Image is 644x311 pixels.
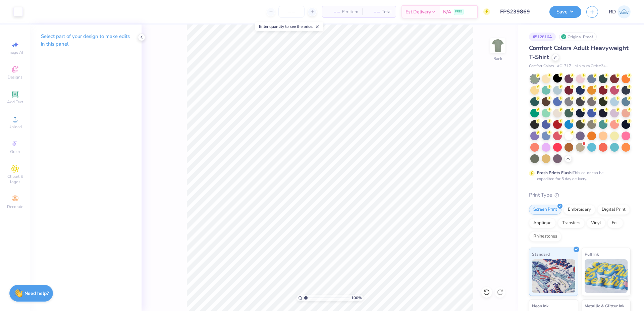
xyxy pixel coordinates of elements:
[443,8,451,15] span: N/A
[585,251,599,258] span: Puff Ink
[585,302,624,309] span: Metallic & Glitter Ink
[326,8,340,15] span: – –
[351,295,362,301] span: 100 %
[382,8,392,15] span: Total
[618,5,631,18] img: Rommel Del Rosario
[255,22,323,31] div: Enter quantity to see the price.
[609,5,631,18] a: RD
[493,56,502,62] div: Back
[537,170,573,175] strong: Fresh Prints Flash:
[8,74,22,80] span: Designs
[529,33,556,41] div: # 512816A
[366,8,380,15] span: – –
[597,205,630,215] div: Digital Print
[532,302,548,309] span: Neon Ink
[549,6,581,18] button: Save
[529,44,629,61] span: Comfort Colors Adult Heavyweight T-Shirt
[609,8,616,16] span: RD
[529,191,631,199] div: Print Type
[607,218,623,228] div: Foil
[563,205,595,215] div: Embroidery
[495,5,544,18] input: Untitled Design
[7,50,23,55] span: Image AI
[8,124,22,129] span: Upload
[557,63,571,69] span: # C1717
[529,231,561,242] div: Rhinestones
[455,9,462,14] span: FREE
[585,259,628,293] img: Puff Ink
[278,6,305,18] input: – –
[529,205,561,215] div: Screen Print
[7,99,23,105] span: Add Text
[342,8,358,15] span: Per Item
[575,63,608,69] span: Minimum Order: 24 +
[41,33,131,48] p: Select part of your design to make edits in this panel
[537,170,620,182] div: This color can be expedited for 5 day delivery.
[10,149,20,154] span: Greek
[532,259,575,293] img: Standard
[559,33,597,41] div: Original Proof
[3,174,27,185] span: Clipart & logos
[558,218,585,228] div: Transfers
[529,218,556,228] div: Applique
[529,63,554,69] span: Comfort Colors
[491,39,504,52] img: Back
[532,251,550,258] span: Standard
[24,290,49,297] strong: Need help?
[587,218,605,228] div: Vinyl
[406,8,431,15] span: Est. Delivery
[7,204,23,209] span: Decorate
